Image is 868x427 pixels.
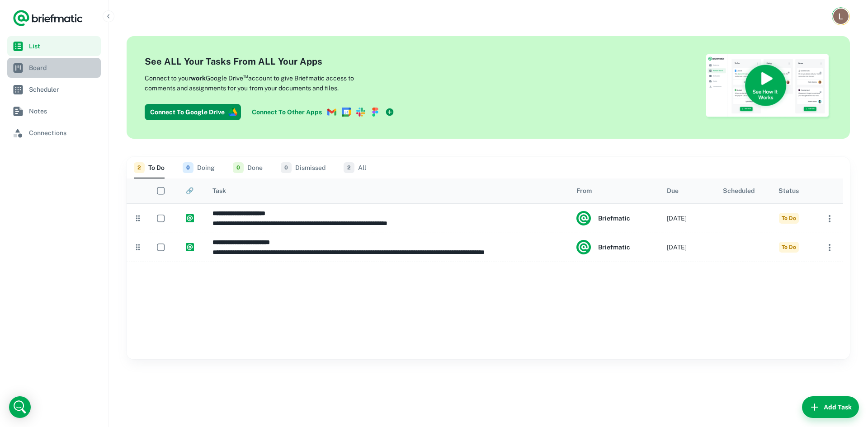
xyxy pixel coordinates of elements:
span: List [29,41,97,51]
div: From [576,187,592,194]
span: Scheduler [29,84,97,94]
img: https://app.briefmatic.com/assets/integrations/system.png [186,214,194,222]
div: Due [667,187,679,194]
a: Connect To Other Apps [248,104,398,120]
div: 🔗 [186,187,193,194]
img: https://app.briefmatic.com/assets/integrations/system.png [186,243,194,251]
button: Connect To Google Drive [145,104,241,120]
b: work [191,75,206,82]
button: All [344,157,366,178]
span: Board [29,63,97,73]
button: To Do [134,157,165,178]
span: Notes [29,106,97,116]
span: Connections [29,128,97,138]
span: To Do [779,213,799,224]
a: List [7,36,101,56]
span: 0 [281,162,292,173]
h6: Briefmatic [598,213,630,223]
button: Doing [183,157,215,178]
button: Dismissed [281,157,325,178]
button: Account button [832,7,850,25]
div: Briefmatic [576,240,630,254]
a: Notes [7,101,101,121]
div: [DATE] [667,204,687,233]
span: 0 [233,162,244,173]
img: See How Briefmatic Works [705,54,832,121]
span: 2 [344,162,354,173]
a: Scheduler [7,80,101,99]
a: Board [7,58,101,78]
button: Add Task [802,396,859,418]
a: Connections [7,123,101,143]
h4: See ALL Your Tasks From ALL Your Apps [145,55,398,68]
a: Logo [13,9,83,27]
sup: ™ [243,73,248,79]
span: To Do [779,242,799,253]
img: Lucius Exail Photonics [833,9,849,24]
div: Task [212,187,226,194]
img: system.png [576,211,591,225]
div: Status [778,187,799,194]
p: Connect to your Google Drive account to give Briefmatic access to comments and assignments for yo... [145,72,384,93]
div: [DATE] [667,233,687,262]
h6: Briefmatic [598,242,630,252]
div: Open Intercom Messenger [9,396,31,418]
button: Done [233,157,263,178]
img: system.png [576,240,591,254]
span: 2 [134,162,145,173]
div: Briefmatic [576,211,630,225]
span: 0 [183,162,193,173]
div: Scheduled [723,187,755,194]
